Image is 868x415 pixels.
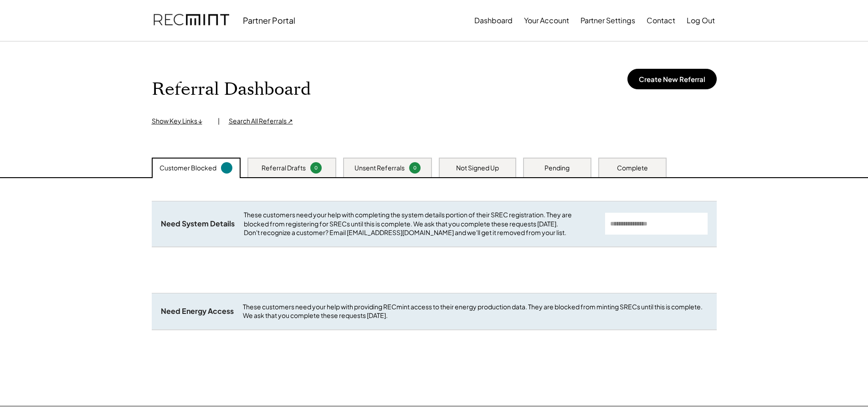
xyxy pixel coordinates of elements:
div: 0 [312,164,320,171]
div: These customers need your help with completing the system details portion of their SREC registrat... [244,210,596,237]
button: Create New Referral [627,69,717,89]
button: Your Account [524,11,569,30]
div: Show Key Links ↓ [152,117,209,126]
div: Not Signed Up [456,164,499,173]
h1: Referral Dashboard [152,79,311,100]
div: Referral Drafts [262,164,306,173]
div: Partner Portal [243,15,295,26]
button: Contact [647,11,675,30]
div: Complete [617,164,648,173]
div: Search All Referrals ↗ [229,117,293,126]
img: yH5BAEAAAAALAAAAAABAAEAAAIBRAA7 [343,64,393,114]
div: Customer Blocked [159,164,216,173]
div: Unsent Referrals [354,164,405,173]
div: | [218,117,220,126]
div: Pending [544,164,570,173]
button: Partner Settings [580,11,635,30]
button: Dashboard [474,11,513,30]
div: Need System Details [161,219,235,229]
div: 0 [411,164,419,171]
img: recmint-logotype%403x.png [154,5,229,36]
div: Need Energy Access [161,307,234,316]
button: Log Out [687,11,715,30]
div: These customers need your help with providing RECmint access to their energy production data. The... [243,302,708,320]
